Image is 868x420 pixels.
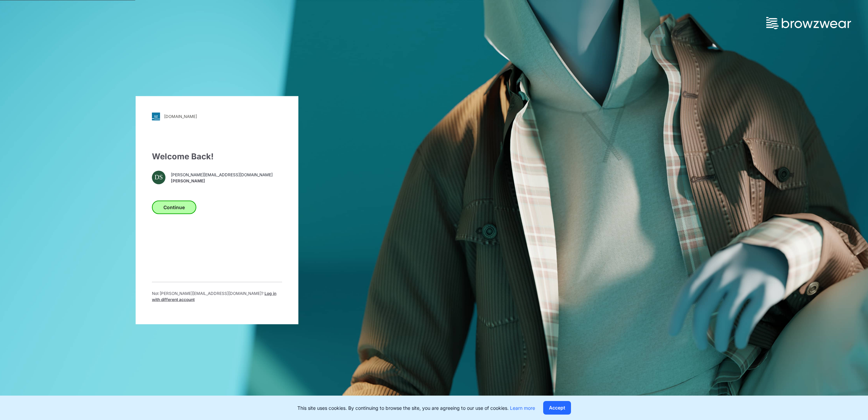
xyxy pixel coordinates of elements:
p: This site uses cookies. By continuing to browse the site, you are agreeing to our use of cookies. [297,404,535,412]
div: DS [152,171,165,184]
button: Accept [543,401,571,415]
span: [PERSON_NAME][EMAIL_ADDRESS][DOMAIN_NAME] [171,172,273,178]
div: Welcome Back! [152,150,282,162]
img: browzwear-logo.73288ffb.svg [766,17,851,29]
p: Not [PERSON_NAME][EMAIL_ADDRESS][DOMAIN_NAME] ? [152,290,282,302]
a: Learn more [510,405,535,411]
div: [DOMAIN_NAME] [164,114,197,119]
a: [DOMAIN_NAME] [152,112,282,120]
button: Continue [152,200,196,214]
span: [PERSON_NAME] [171,178,273,184]
img: svg+xml;base64,PHN2ZyB3aWR0aD0iMjgiIGhlaWdodD0iMjgiIHZpZXdCb3g9IjAgMCAyOCAyOCIgZmlsbD0ibm9uZSIgeG... [152,112,160,120]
